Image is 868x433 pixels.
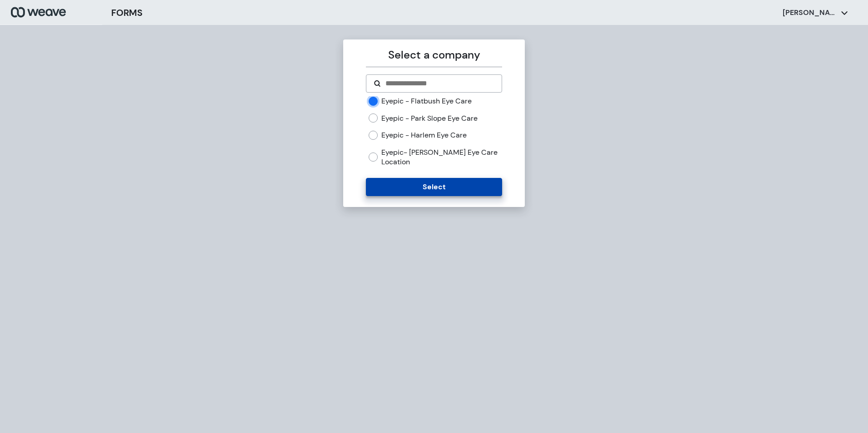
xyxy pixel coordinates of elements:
h3: FORMS [111,6,143,20]
p: Select a company [366,47,502,63]
input: Search [385,78,494,89]
p: [PERSON_NAME] [783,8,837,18]
label: Eyepic - Park Slope Eye Care [381,113,478,123]
label: Eyepic- [PERSON_NAME] Eye Care Location [381,148,502,167]
label: Eyepic - Flatbush Eye Care [381,96,472,106]
label: Eyepic - Harlem Eye Care [381,130,467,140]
button: Select [366,178,502,196]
